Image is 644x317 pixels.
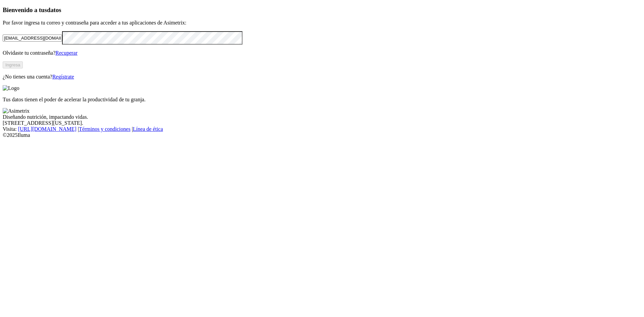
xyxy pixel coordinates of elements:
[3,6,641,14] h3: Bienvenido a tus
[55,50,77,56] a: Recuperar
[3,50,641,56] p: Olvidaste tu contraseña?
[79,126,130,132] a: Términos y condiciones
[3,85,19,91] img: Logo
[3,97,641,103] p: Tus datos tienen el poder de acelerar la productividad de tu granja.
[3,114,641,120] div: Diseñando nutrición, impactando vidas.
[3,74,641,80] p: ¿No tienes una cuenta?
[133,126,163,132] a: Línea de ética
[3,20,641,26] p: Por favor ingresa tu correo y contraseña para acceder a tus aplicaciones de Asimetrix:
[52,74,74,80] a: Regístrate
[3,126,641,132] div: Visita : | |
[18,126,76,132] a: [URL][DOMAIN_NAME]
[3,35,62,42] input: Tu correo
[3,132,641,138] div: © 2025 Iluma
[3,61,23,68] button: Ingresa
[3,120,641,126] div: [STREET_ADDRESS][US_STATE].
[3,108,30,114] img: Asimetrix
[47,6,61,13] span: datos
